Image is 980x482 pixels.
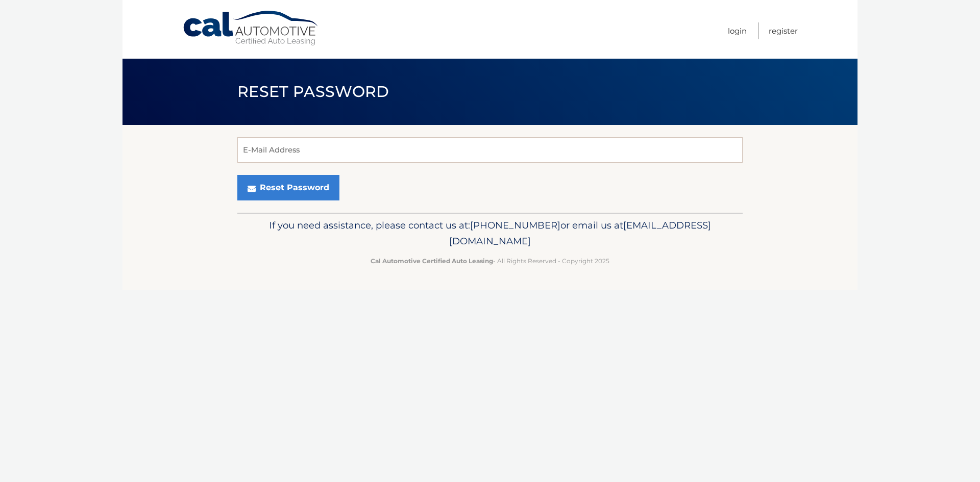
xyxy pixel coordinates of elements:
[470,219,560,231] span: [PHONE_NUMBER]
[237,82,389,101] span: Reset Password
[728,22,747,39] a: Login
[244,256,736,266] p: - All Rights Reserved - Copyright 2025
[237,175,339,200] button: Reset Password
[237,137,743,163] input: E-Mail Address
[244,217,736,250] p: If you need assistance, please contact us at: or email us at
[371,257,493,265] strong: Cal Automotive Certified Auto Leasing
[182,10,320,46] a: Cal Automotive
[769,22,798,39] a: Register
